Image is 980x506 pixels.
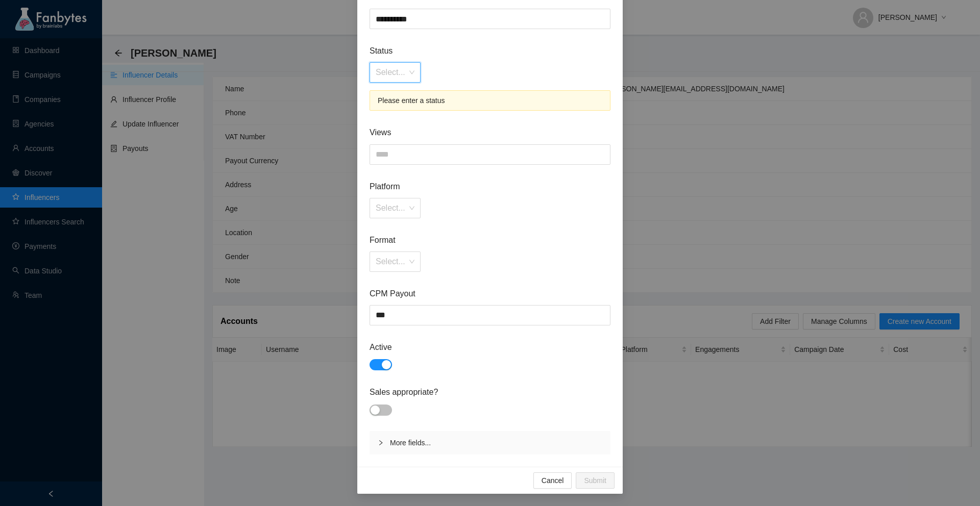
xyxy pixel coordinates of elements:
[370,126,610,139] span: Views
[370,386,610,398] span: Sales appropriate?
[390,437,602,448] span: More fields...
[370,180,610,193] span: Platform
[378,95,602,106] div: Please enter a status
[370,341,610,353] span: Active
[370,431,610,454] div: More fields...
[370,234,610,246] span: Format
[542,475,564,486] span: Cancel
[370,287,610,300] span: CPM Payout
[370,44,610,57] span: Status
[378,440,384,446] span: right
[533,472,572,489] button: Cancel
[576,472,615,489] button: Submit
